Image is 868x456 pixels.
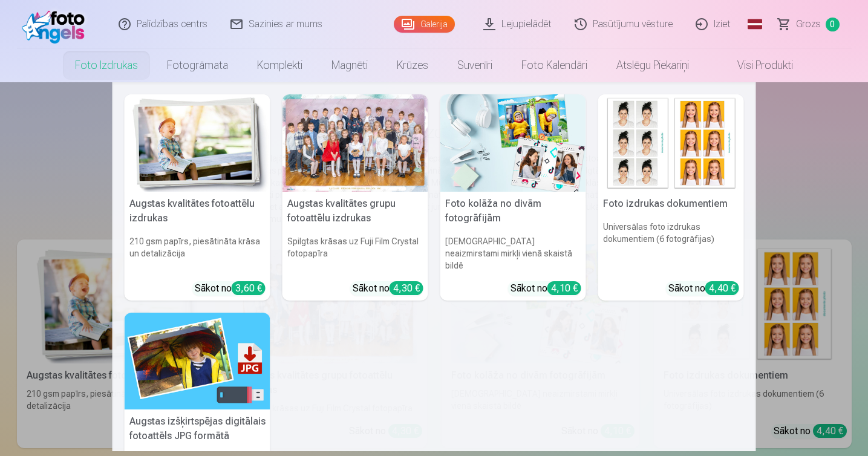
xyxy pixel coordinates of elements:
[353,281,423,296] div: Sākot no
[390,281,423,295] div: 4,30 €
[507,48,602,82] a: Foto kalendāri
[282,230,428,276] h6: Spilgtas krāsas uz Fuji Film Crystal fotopapīra
[394,16,455,33] a: Galerija
[22,5,91,44] img: /fa1
[602,48,703,82] a: Atslēgu piekariņi
[668,281,739,296] div: Sākot no
[60,48,152,82] a: Foto izdrukas
[440,230,586,276] h6: [DEMOGRAPHIC_DATA] neaizmirstami mirkļi vienā skaistā bildē
[125,192,270,230] h5: Augstas kvalitātes fotoattēlu izdrukas
[282,192,428,230] h5: Augstas kvalitātes grupu fotoattēlu izdrukas
[243,48,317,82] a: Komplekti
[826,18,840,31] span: 0
[125,230,270,276] h6: 210 gsm papīrs, piesātināta krāsa un detalizācija
[598,216,744,276] h6: Universālas foto izdrukas dokumentiem (6 fotogrāfijas)
[443,48,507,82] a: Suvenīri
[382,48,443,82] a: Krūzes
[125,94,270,192] img: Augstas kvalitātes fotoattēlu izdrukas
[703,48,808,82] a: Visi produkti
[125,94,270,301] a: Augstas kvalitātes fotoattēlu izdrukasAugstas kvalitātes fotoattēlu izdrukas210 gsm papīrs, piesā...
[440,192,586,230] h5: Foto kolāža no divām fotogrāfijām
[440,94,586,301] a: Foto kolāža no divām fotogrāfijāmFoto kolāža no divām fotogrāfijām[DEMOGRAPHIC_DATA] neaizmirstam...
[547,281,581,295] div: 4,10 €
[796,17,821,31] span: Grozs
[152,48,243,82] a: Fotogrāmata
[195,281,266,296] div: Sākot no
[232,281,266,295] div: 3,60 €
[440,94,586,192] img: Foto kolāža no divām fotogrāfijām
[598,192,744,216] h5: Foto izdrukas dokumentiem
[125,313,270,410] img: Augstas izšķirtspējas digitālais fotoattēls JPG formātā
[598,94,744,192] img: Foto izdrukas dokumentiem
[282,94,428,301] a: Augstas kvalitātes grupu fotoattēlu izdrukasSpilgtas krāsas uz Fuji Film Crystal fotopapīraSākot ...
[705,281,739,295] div: 4,40 €
[598,94,744,301] a: Foto izdrukas dokumentiemFoto izdrukas dokumentiemUniversālas foto izdrukas dokumentiem (6 fotogr...
[317,48,382,82] a: Magnēti
[511,281,581,296] div: Sākot no
[125,409,270,448] h5: Augstas izšķirtspējas digitālais fotoattēls JPG formātā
